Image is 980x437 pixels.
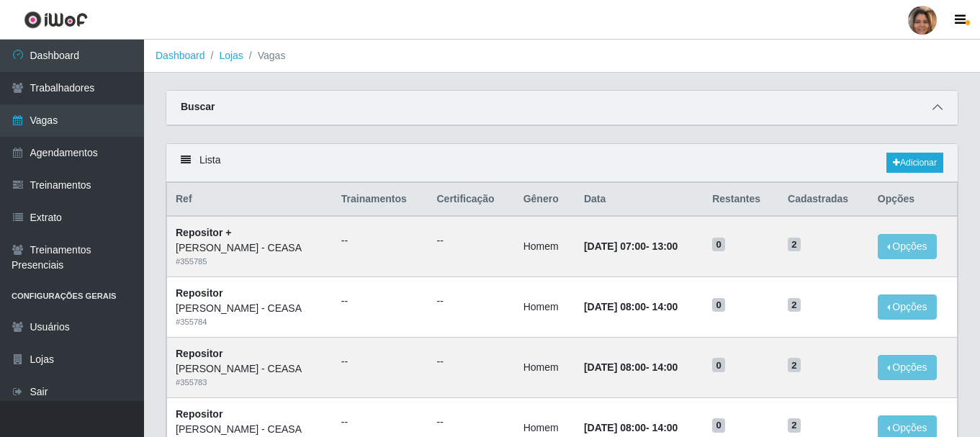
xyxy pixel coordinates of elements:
[652,361,678,373] time: 14:00
[176,422,324,437] div: [PERSON_NAME] - CEASA
[652,301,678,312] time: 14:00
[176,227,231,238] strong: Repositor +
[788,358,801,372] span: 2
[144,40,980,73] nav: breadcrumb
[584,361,646,373] time: [DATE] 08:00
[788,298,801,312] span: 2
[788,238,801,252] span: 2
[788,418,801,433] span: 2
[584,361,678,373] strong: -
[341,294,420,309] ul: --
[712,418,725,433] span: 0
[176,287,222,299] strong: Repositor
[878,234,937,259] button: Opções
[584,240,646,252] time: [DATE] 07:00
[341,233,420,248] ul: --
[156,50,205,61] a: Dashboard
[886,153,943,173] a: Adicionar
[219,50,243,61] a: Lojas
[584,240,678,252] strong: -
[437,354,506,369] ul: --
[584,301,678,312] strong: -
[712,238,725,252] span: 0
[176,301,324,316] div: [PERSON_NAME] - CEASA
[181,101,215,112] strong: Buscar
[437,415,506,430] ul: --
[703,183,779,217] th: Restantes
[176,256,324,268] div: # 355785
[712,298,725,312] span: 0
[176,240,324,256] div: [PERSON_NAME] - CEASA
[176,361,324,377] div: [PERSON_NAME] - CEASA
[437,233,506,248] ul: --
[428,183,515,217] th: Certificação
[166,144,958,182] div: Lista
[584,422,646,433] time: [DATE] 08:00
[515,183,575,217] th: Gênero
[584,301,646,312] time: [DATE] 08:00
[869,183,958,217] th: Opções
[515,216,575,276] td: Homem
[878,294,937,320] button: Opções
[341,354,420,369] ul: --
[341,415,420,430] ul: --
[652,422,678,433] time: 14:00
[878,355,937,380] button: Opções
[167,183,333,217] th: Ref
[515,337,575,397] td: Homem
[515,277,575,338] td: Homem
[333,183,428,217] th: Trainamentos
[584,422,678,433] strong: -
[575,183,703,217] th: Data
[437,294,506,309] ul: --
[243,48,286,63] li: Vagas
[176,408,222,420] strong: Repositor
[712,358,725,372] span: 0
[176,348,222,359] strong: Repositor
[652,240,678,252] time: 13:00
[779,183,869,217] th: Cadastradas
[176,377,324,389] div: # 355783
[24,11,88,29] img: CoreUI Logo
[176,316,324,328] div: # 355784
